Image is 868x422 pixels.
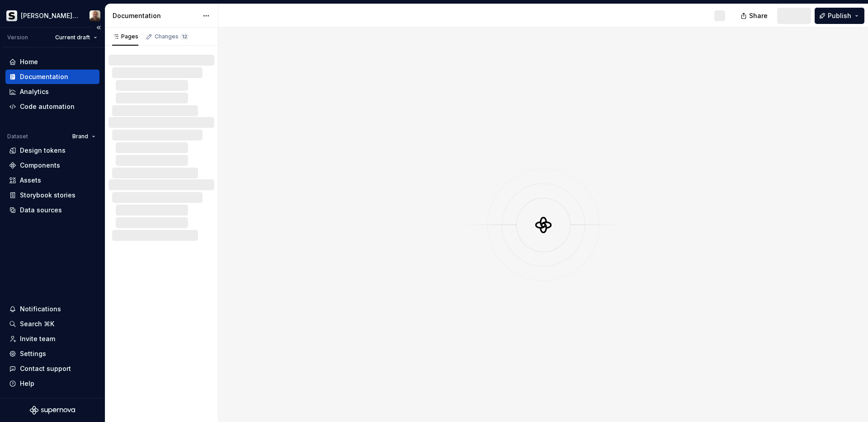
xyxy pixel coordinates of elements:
a: Components [5,158,99,173]
div: Version [7,34,28,41]
div: Dataset [7,133,28,140]
a: Design tokens [5,143,99,158]
div: Invite team [20,334,55,343]
span: Publish [828,11,851,20]
a: Analytics [5,84,99,99]
div: Data sources [20,206,62,215]
img: 70f0b34c-1a93-4a5d-86eb-502ec58ca862.png [6,10,17,21]
div: Components [20,161,60,170]
button: Current draft [51,31,101,44]
div: Contact support [20,364,71,373]
span: Current draft [55,34,90,41]
div: Documentation [20,72,68,81]
button: Search ⌘K [5,317,99,331]
button: Collapse sidebar [92,21,105,34]
div: Help [20,379,34,388]
a: Assets [5,173,99,188]
a: Settings [5,347,99,361]
button: Brand [68,130,99,143]
div: Code automation [20,102,75,111]
div: Settings [20,349,46,358]
span: 12 [180,33,189,40]
img: Simone [90,10,100,21]
a: Invite team [5,332,99,346]
button: Publish [815,8,864,24]
a: Storybook stories [5,188,99,202]
div: Notifications [20,305,61,314]
div: Pages [112,33,138,40]
button: Notifications [5,302,99,316]
div: Design tokens [20,146,66,155]
div: Search ⌘K [20,319,54,328]
span: Share [749,11,768,20]
button: [PERSON_NAME] PrismaSimone [2,6,103,25]
div: Changes [155,33,189,40]
button: Help [5,376,99,391]
span: Brand [72,133,88,140]
div: Assets [20,176,41,185]
div: Documentation [113,11,198,20]
div: [PERSON_NAME] Prisma [21,11,79,20]
a: Code automation [5,99,99,114]
a: Documentation [5,70,99,84]
button: Share [736,8,774,24]
div: Storybook stories [20,191,75,200]
svg: Supernova Logo [30,406,75,415]
button: Contact support [5,361,99,376]
div: Home [20,57,38,66]
a: Data sources [5,203,99,217]
div: Analytics [20,87,49,96]
a: Home [5,55,99,69]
